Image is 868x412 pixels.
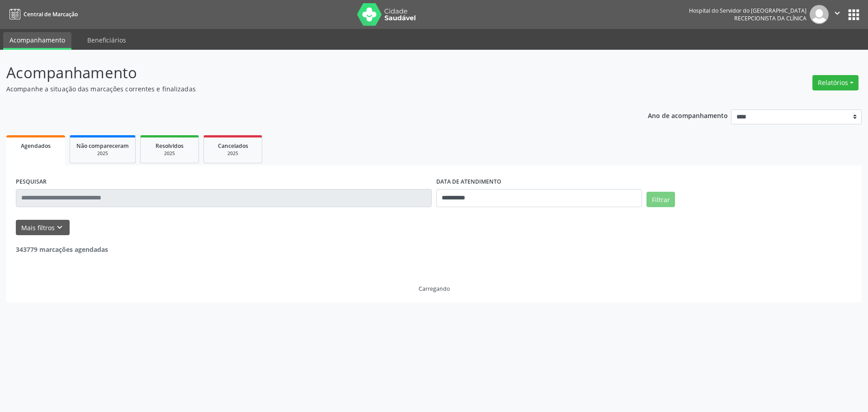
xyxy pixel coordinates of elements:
[419,285,450,293] div: Carregando
[812,75,859,90] button: Relatórios
[689,7,807,14] div: Hospital do Servidor do [GEOGRAPHIC_DATA]
[646,192,675,207] button: Filtrar
[55,223,65,232] i: keyboard_arrow_down
[6,62,605,84] p: Acompanhamento
[3,32,71,50] a: Acompanhamento
[76,150,129,157] div: 2025
[16,220,70,236] button: Mais filtroskeyboard_arrow_down
[436,175,501,189] label: DATA DE ATENDIMENTO
[16,245,108,254] strong: 343779 marcações agendadas
[21,142,51,150] span: Agendados
[734,14,807,22] span: Recepcionista da clínica
[147,150,192,157] div: 2025
[6,84,605,94] p: Acompanhe a situação das marcações correntes e finalizadas
[6,7,78,22] a: Central de Marcação
[846,7,862,23] button: apps
[810,5,829,24] img: img
[648,109,728,121] p: Ano de acompanhamento
[16,175,47,189] label: PESQUISAR
[218,142,248,150] span: Cancelados
[156,142,184,150] span: Resolvidos
[24,10,78,18] span: Central de Marcação
[832,8,842,18] i: 
[210,150,255,157] div: 2025
[81,32,132,48] a: Beneficiários
[76,142,129,150] span: Não compareceram
[829,5,846,24] button: 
